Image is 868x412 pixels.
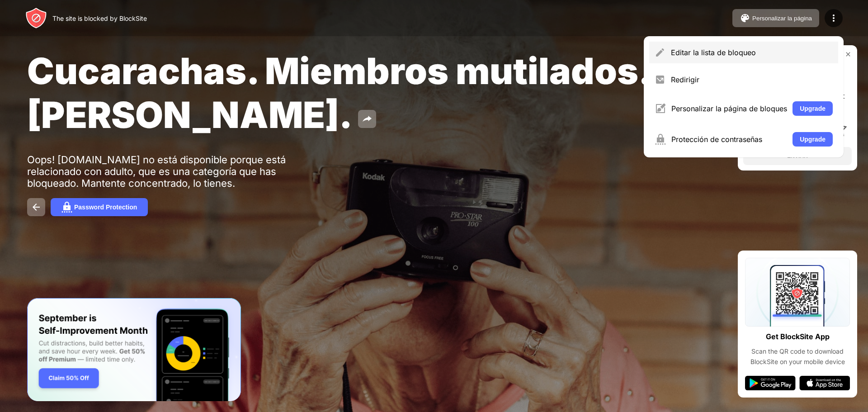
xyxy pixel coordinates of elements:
div: Protección de contraseñas [671,135,787,144]
img: rate-us-close.svg [844,51,852,58]
button: Upgrade [793,132,833,147]
img: password.svg [61,202,72,213]
img: menu-redirect.svg [655,74,665,85]
span: Cucarachas. Miembros mutilados. [PERSON_NAME]. [27,49,650,137]
div: Scan the QR code to download BlockSite on your mobile device [745,346,850,367]
img: back.svg [31,202,42,213]
div: Password Protection [74,204,137,211]
div: Get BlockSite App [766,330,830,343]
div: Personalizar la página de bloques [671,104,787,113]
img: menu-password.svg [655,134,666,145]
iframe: Banner [27,298,241,402]
img: share.svg [362,114,373,124]
img: google-play.svg [745,376,796,390]
img: qrcode.svg [745,258,850,327]
div: Oops! [DOMAIN_NAME] no está disponible porque está relacionado con adulto, que es una categoría q... [27,154,307,189]
div: The site is blocked by BlockSite [52,14,147,22]
img: header-logo.svg [25,7,47,29]
img: menu-icon.svg [828,13,839,24]
button: Upgrade [793,101,833,116]
img: app-store.svg [799,376,850,390]
div: Redirigir [671,75,833,84]
img: menu-pencil.svg [655,47,665,58]
button: Password Protection [51,198,148,216]
img: menu-customize.svg [655,103,666,114]
img: pallet.svg [740,13,750,24]
div: Personalizar la página [752,15,812,22]
div: Editar la lista de bloqueo [671,48,833,57]
button: Personalizar la página [732,9,819,27]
